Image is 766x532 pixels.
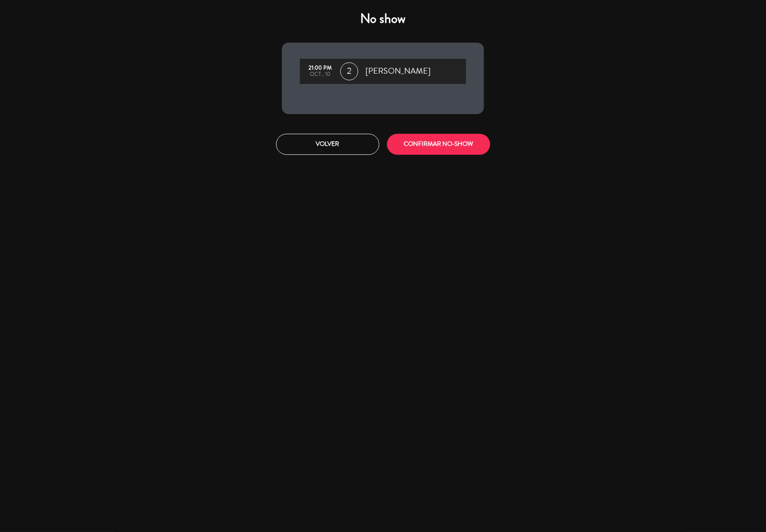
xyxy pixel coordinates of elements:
div: 21:00 PM [304,65,336,71]
span: 2 [340,62,358,80]
span: [PERSON_NAME] [365,65,431,78]
div: oct., 10 [304,71,336,78]
button: Volver [276,134,379,155]
button: CONFIRMAR NO-SHOW [387,134,490,155]
h4: No show [282,11,484,27]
